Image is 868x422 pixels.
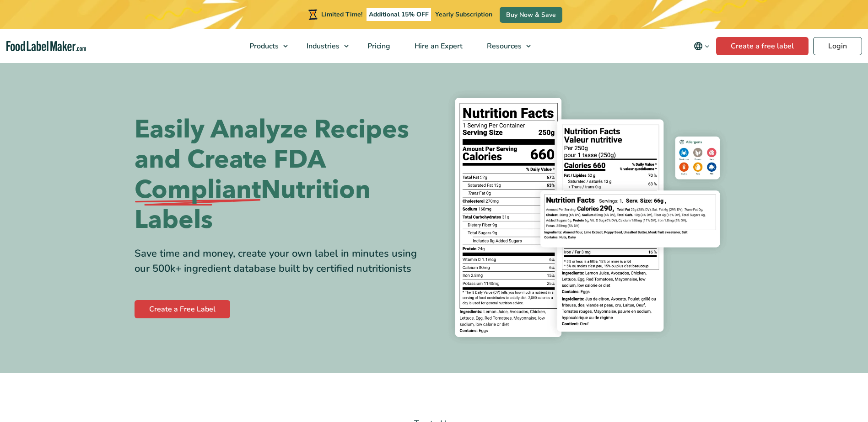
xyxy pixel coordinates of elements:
[247,41,280,51] span: Products
[321,10,362,19] span: Limited Time!
[295,29,353,63] a: Industries
[135,115,427,235] h1: Easily Analyze Recipes and Create FDA Nutrition Labels
[435,10,492,19] span: Yearly Subscription
[365,41,391,51] span: Pricing
[687,37,716,55] button: Change language
[367,8,431,21] span: Additional 15% OFF
[716,37,809,55] a: Create a free label
[304,41,340,51] span: Industries
[412,41,464,51] span: Hire an Expert
[813,37,862,55] a: Login
[484,41,523,51] span: Resources
[237,29,292,63] a: Products
[135,175,261,205] span: Compliant
[403,29,473,63] a: Hire an Expert
[6,41,86,52] a: Food Label Maker homepage
[356,29,400,63] a: Pricing
[475,29,535,63] a: Resources
[135,246,427,276] div: Save time and money, create your own label in minutes using our 500k+ ingredient database built b...
[500,7,562,23] a: Buy Now & Save
[135,300,230,318] a: Create a Free Label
